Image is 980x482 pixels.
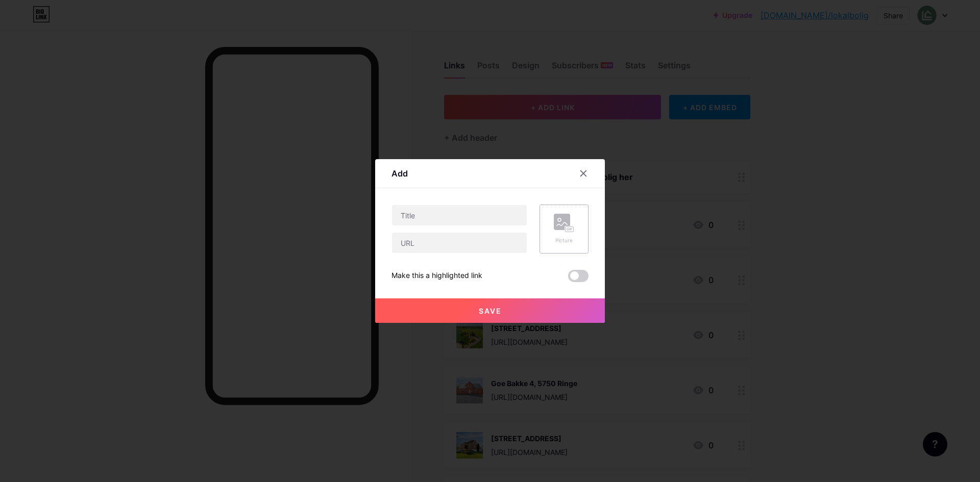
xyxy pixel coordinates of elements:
div: Add [391,167,408,180]
div: Make this a highlighted link [391,270,482,282]
span: Save [479,307,502,315]
input: URL [392,233,527,253]
input: Title [392,205,527,225]
button: Save [375,298,605,323]
div: Picture [554,237,574,244]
